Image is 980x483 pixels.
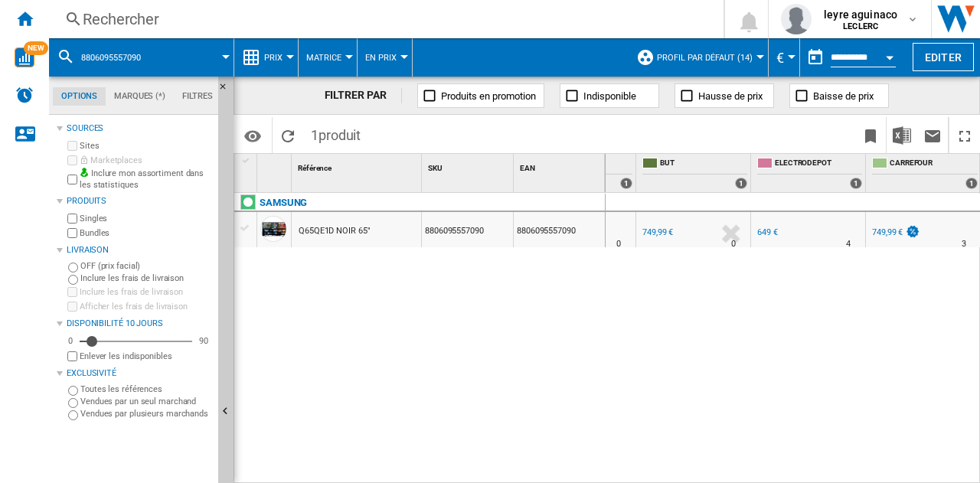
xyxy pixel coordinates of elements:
[640,225,673,240] div: 749,99 €
[675,83,774,108] button: Hausse de prix
[893,126,911,145] img: excel-24x24.png
[775,158,862,171] span: ELECTRODEPOT
[731,237,736,252] div: Délai de livraison : 0 jour
[67,244,212,256] div: Livraison
[264,53,283,63] span: Prix
[660,158,747,171] span: BUT
[757,227,778,237] div: 649 €
[80,273,212,284] label: Inclure les frais de livraison
[913,43,974,71] button: Editer
[80,286,212,298] label: Inclure les frais de livraison
[698,90,763,102] span: Hausse de prix
[80,260,212,272] label: OFF (prix facial)
[67,170,77,189] input: Inclure mon assortiment dans les statistiques
[365,53,397,63] span: En Prix
[24,41,48,55] span: NEW
[81,53,141,63] span: 8806095557090
[195,335,212,347] div: 90
[843,21,878,31] b: LECLERC
[306,53,341,63] span: Matrice
[67,228,77,238] input: Bundles
[890,158,978,171] span: CARREFOUR
[520,164,535,172] span: EAN
[855,117,886,153] button: Créer un favoris
[67,155,77,165] input: Marketplaces
[755,225,778,240] div: 649 €
[781,4,812,34] img: profile.jpg
[64,335,77,347] div: 0
[295,154,421,178] div: Référence Sort None
[299,214,370,249] div: Q65QE1D NOIR 65"
[264,38,290,77] button: Prix
[80,140,212,152] label: Sites
[560,83,659,108] button: Indisponible
[306,38,349,77] button: Matrice
[425,154,513,178] div: SKU Sort None
[441,90,536,102] span: Produits en promotion
[887,117,917,153] button: Télécharger au format Excel
[80,351,212,362] label: Enlever les indisponibles
[917,117,948,153] button: Envoyer ce rapport par email
[620,178,632,189] div: 1 offers sold by AUCHAN
[636,38,760,77] div: Profil par défaut (14)
[80,301,212,312] label: Afficher les frais de livraison
[237,122,268,149] button: Options
[174,87,221,106] md-tab-item: Filtres
[68,386,78,396] input: Toutes les références
[325,88,403,103] div: FILTRER PAR
[80,168,89,177] img: mysite-bg-18x18.png
[850,178,862,189] div: 1 offers sold by ELECTRODEPOT
[295,154,421,178] div: Sort None
[776,50,784,66] span: €
[870,225,920,240] div: 749,99 €
[67,318,212,330] div: Disponibilité 10 Jours
[962,237,966,252] div: Délai de livraison : 3 jours
[67,287,77,297] input: Inclure les frais de livraison
[789,83,889,108] button: Baisse de prix
[67,214,77,224] input: Singles
[824,7,897,22] span: leyre aguinaco
[776,38,792,77] button: €
[417,83,544,108] button: Produits en promotion
[68,263,78,273] input: OFF (prix facial)
[67,195,212,207] div: Produits
[657,38,760,77] button: Profil par défaut (14)
[80,227,212,239] label: Bundles
[68,410,78,420] input: Vendues par plusieurs marchands
[298,164,332,172] span: Référence
[57,38,226,77] div: 8806095557090
[303,117,368,149] span: 1
[517,154,605,178] div: EAN Sort None
[428,164,443,172] span: SKU
[106,87,174,106] md-tab-item: Marques (*)
[80,155,212,166] label: Marketplaces
[616,237,621,252] div: Délai de livraison : 0 jour
[365,38,404,77] button: En Prix
[242,38,290,77] div: Prix
[657,53,753,63] span: Profil par défaut (14)
[83,8,684,30] div: Rechercher
[260,194,307,212] div: Cliquez pour filtrer sur cette marque
[53,87,106,106] md-tab-item: Options
[80,408,212,419] label: Vendues par plusieurs marchands
[800,42,831,73] button: md-calendar
[15,47,34,67] img: wise-card.svg
[80,168,212,191] label: Inclure mon assortiment dans les statistiques
[67,122,212,135] div: Sources
[260,154,291,178] div: Sort None
[642,227,673,237] div: 749,99 €
[80,396,212,407] label: Vendues par un seul marchand
[80,213,212,224] label: Singles
[80,334,192,349] md-slider: Disponibilité
[15,86,34,104] img: alerts-logo.svg
[813,90,874,102] span: Baisse de prix
[754,154,865,192] div: ELECTRODEPOT 1 offers sold by ELECTRODEPOT
[949,117,980,153] button: Plein écran
[422,212,513,247] div: 8806095557090
[514,212,605,247] div: 8806095557090
[639,154,750,192] div: BUT 1 offers sold by BUT
[318,127,361,143] span: produit
[67,367,212,380] div: Exclusivité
